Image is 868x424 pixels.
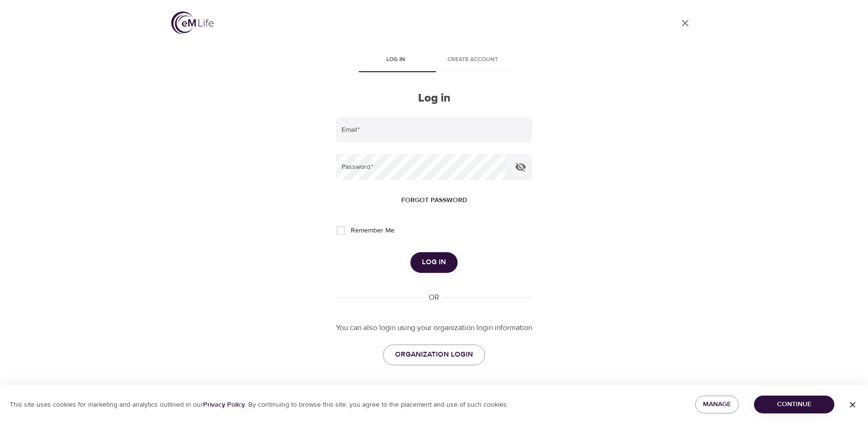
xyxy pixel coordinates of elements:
[397,192,471,209] button: Forgot password
[754,396,834,413] button: Continue
[410,252,458,272] button: Log in
[336,322,532,334] p: You can also login using your organization login information
[425,292,443,303] div: OR
[762,398,827,411] span: Continue
[703,398,731,411] span: Manage
[171,12,214,34] img: logo
[336,91,532,105] h2: Log in
[363,55,428,65] span: Log in
[401,194,467,206] span: Forgot password
[351,226,395,236] span: Remember Me
[383,345,485,365] a: ORGANIZATION LOGIN
[674,12,697,35] a: close
[422,256,446,269] span: Log in
[336,49,532,72] div: disabled tabs example
[440,55,505,65] span: Create account
[395,348,473,361] span: ORGANIZATION LOGIN
[695,396,739,413] button: Manage
[203,400,245,409] a: Privacy Policy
